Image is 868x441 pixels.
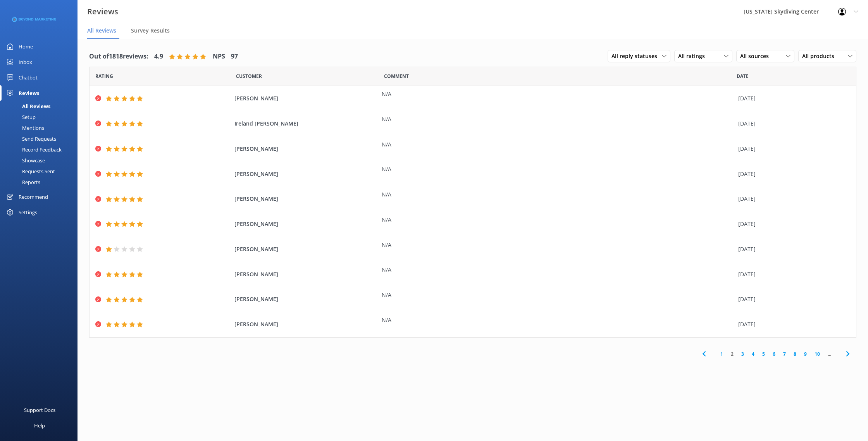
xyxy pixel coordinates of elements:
a: 7 [779,350,790,358]
span: [PERSON_NAME] [234,295,377,303]
div: N/A [382,241,734,249]
span: [PERSON_NAME] [234,245,377,253]
div: [DATE] [738,195,846,203]
div: Reviews [19,85,39,101]
div: N/A [382,115,734,124]
span: Date [737,72,749,80]
div: N/A [382,140,734,149]
div: [DATE] [738,245,846,253]
span: Date [236,72,262,80]
div: Help [34,418,45,433]
span: Question [384,72,409,80]
h4: 97 [231,52,238,62]
span: [PERSON_NAME] [234,220,377,228]
a: Send Requests [5,133,77,144]
div: [DATE] [738,320,846,329]
span: [PERSON_NAME] [234,145,377,153]
a: 9 [800,350,811,358]
div: [DATE] [738,170,846,178]
div: Record Feedback [5,144,62,155]
div: Showcase [5,155,45,166]
div: Send Requests [5,133,56,144]
div: All Reviews [5,101,50,112]
div: Recommend [19,189,48,205]
a: 8 [790,350,800,358]
div: Inbox [19,54,32,70]
span: [PERSON_NAME] [234,170,377,178]
div: Requests Sent [5,166,55,177]
span: [PERSON_NAME] [234,195,377,203]
div: N/A [382,265,734,274]
a: 5 [758,350,769,358]
a: Showcase [5,155,77,166]
div: [DATE] [738,295,846,303]
div: N/A [382,90,734,98]
h4: Out of 1818 reviews: [89,52,148,62]
span: ... [824,350,835,358]
a: Setup [5,112,77,122]
span: [PERSON_NAME] [234,94,377,103]
span: All Reviews [87,27,116,34]
div: [DATE] [738,270,846,279]
img: 3-1676954853.png [12,17,56,22]
span: All reply statuses [611,52,662,60]
span: Date [95,72,113,80]
a: 6 [769,350,779,358]
div: N/A [382,190,734,199]
div: Support Docs [24,402,55,418]
a: Record Feedback [5,144,77,155]
div: N/A [382,215,734,224]
a: Reports [5,177,77,188]
a: Mentions [5,122,77,133]
span: All ratings [678,52,710,60]
div: Reports [5,177,40,188]
a: 3 [737,350,748,358]
div: Home [19,39,33,54]
div: [DATE] [738,94,846,103]
span: All sources [740,52,773,60]
a: 1 [716,350,727,358]
h3: Reviews [87,5,118,18]
a: 10 [811,350,824,358]
span: [PERSON_NAME] [234,270,377,279]
div: Settings [19,205,37,220]
a: All Reviews [5,101,77,112]
a: Requests Sent [5,166,77,177]
div: N/A [382,291,734,299]
a: 4 [748,350,758,358]
h4: 4.9 [154,52,163,62]
div: Setup [5,112,36,122]
span: Survey Results [131,27,170,34]
span: [PERSON_NAME] [234,320,377,329]
div: [DATE] [738,145,846,153]
div: [DATE] [738,119,846,128]
div: Chatbot [19,70,38,85]
span: Ireland [PERSON_NAME] [234,119,377,128]
a: 2 [727,350,737,358]
span: All products [802,52,839,60]
div: [DATE] [738,220,846,228]
div: N/A [382,316,734,324]
h4: NPS [213,52,225,62]
div: N/A [382,165,734,174]
div: Mentions [5,122,44,133]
